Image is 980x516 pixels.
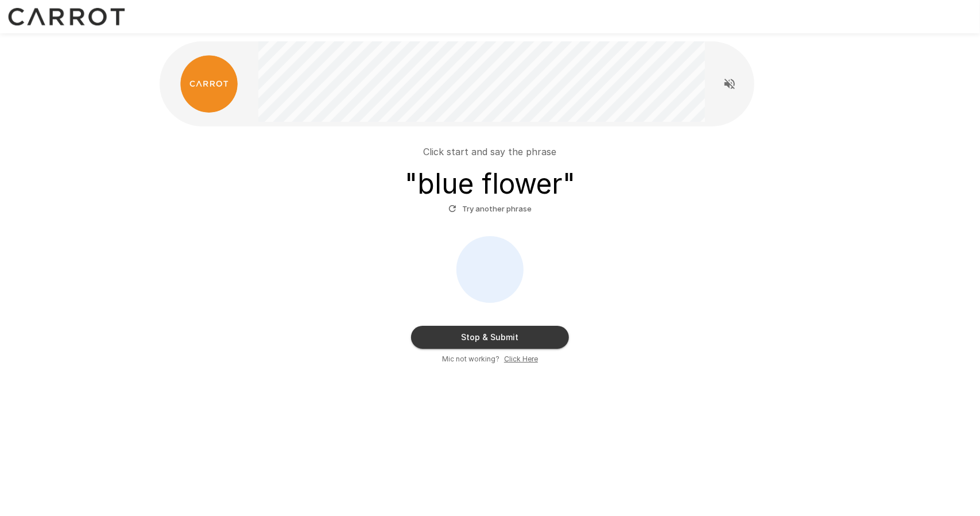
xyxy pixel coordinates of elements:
[411,326,569,349] button: Stop & Submit
[180,55,238,113] img: carrot_logo.png
[424,145,557,159] p: Click start and say the phrase
[504,355,538,363] u: Click Here
[442,353,499,365] span: Mic not working?
[446,200,534,218] button: Try another phrase
[405,168,575,200] h3: " blue flower "
[718,72,741,95] button: Read questions aloud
